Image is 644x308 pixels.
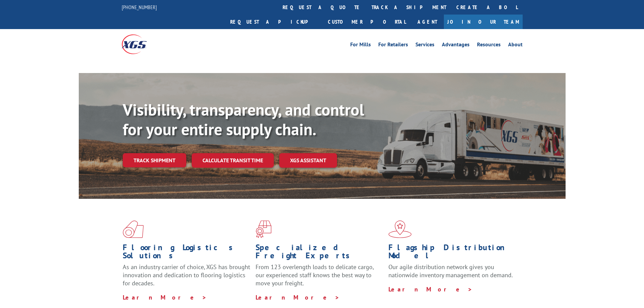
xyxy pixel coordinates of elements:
[444,15,523,29] a: Join Our Team
[123,263,250,287] span: As an industry carrier of choice, XGS has brought innovation and dedication to flooring logistics...
[256,220,271,238] img: xgs-icon-focused-on-flooring-red
[388,220,412,238] img: xgs-icon-flagship-distribution-model-red
[415,42,434,49] a: Services
[323,15,411,29] a: Customer Portal
[388,243,516,263] h1: Flagship Distribution Model
[122,4,157,10] a: [PHONE_NUMBER]
[256,263,383,293] p: From 123 overlength loads to delicate cargo, our experienced staff knows the best way to move you...
[508,42,523,49] a: About
[388,285,473,293] a: Learn More >
[123,99,364,140] b: Visibility, transparency, and control for your entire supply chain.
[350,42,371,49] a: For Mills
[411,15,444,29] a: Agent
[279,153,337,168] a: XGS ASSISTANT
[477,42,501,49] a: Resources
[123,243,251,263] h1: Flooring Logistics Solutions
[256,243,383,263] h1: Specialized Freight Experts
[123,293,207,301] a: Learn More >
[192,153,274,168] a: Calculate transit time
[378,42,408,49] a: For Retailers
[225,15,323,29] a: Request a pickup
[123,220,144,238] img: xgs-icon-total-supply-chain-intelligence-red
[388,263,513,279] span: Our agile distribution network gives you nationwide inventory management on demand.
[123,153,186,167] a: Track shipment
[442,42,470,49] a: Advantages
[256,293,340,301] a: Learn More >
